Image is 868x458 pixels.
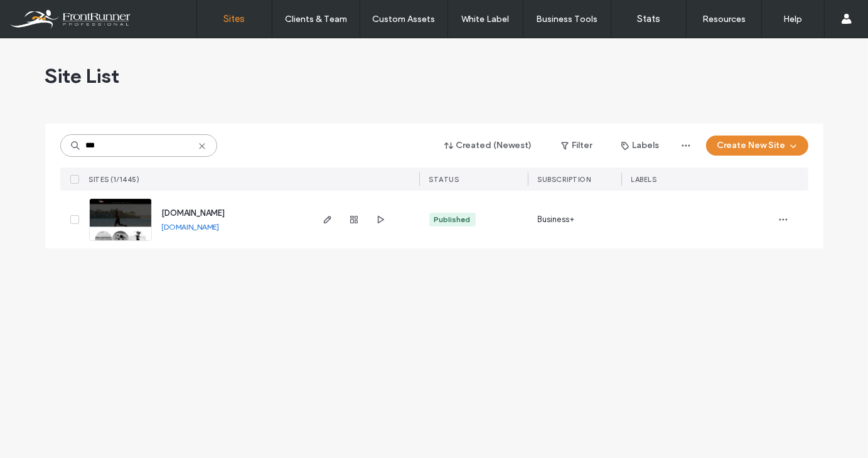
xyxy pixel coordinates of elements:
[702,14,746,24] label: Resources
[285,14,347,24] label: Clients & Team
[784,14,803,24] label: Help
[537,14,598,24] label: Business Tools
[28,9,54,20] span: Help
[610,136,671,156] button: Labels
[434,136,544,156] button: Created (Newest)
[162,208,225,218] a: [DOMAIN_NAME]
[45,63,120,88] span: Site List
[162,222,220,232] a: [DOMAIN_NAME]
[549,136,605,156] button: Filter
[373,14,436,24] label: Custom Assets
[637,13,660,24] label: Stats
[538,213,575,226] span: Business+
[631,175,657,184] span: LABELS
[706,136,808,156] button: Create New Site
[538,175,591,184] span: SUBSCRIPTION
[224,13,245,24] label: Sites
[462,14,510,24] label: White Label
[89,175,140,184] span: SITES (1/1445)
[434,214,471,225] div: Published
[429,175,459,184] span: STATUS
